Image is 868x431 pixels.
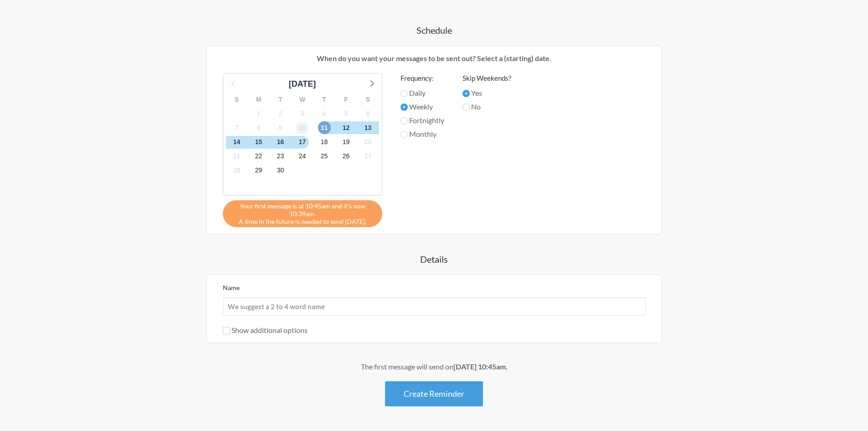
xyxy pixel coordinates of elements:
[462,101,511,112] label: No
[462,88,511,99] label: Yes
[270,93,292,107] div: T
[296,107,309,120] span: Friday, October 3, 2025
[401,131,408,138] input: Monthly
[340,150,353,163] span: Sunday, October 26, 2025
[362,107,375,120] span: Monday, October 6, 2025
[223,297,646,316] input: We suggest a 2 to 4 word name
[274,164,287,177] span: Thursday, October 30, 2025
[248,93,270,107] div: M
[223,284,240,291] label: Name
[231,121,243,134] span: Tuesday, October 7, 2025
[340,121,353,134] span: Sunday, October 12, 2025
[231,150,243,163] span: Tuesday, October 21, 2025
[223,327,230,334] input: Show additional options
[214,53,655,64] p: When do you want your messages to be sent out? Select a (starting) date.
[335,93,357,107] div: F
[318,150,331,163] span: Saturday, October 25, 2025
[252,121,265,134] span: Wednesday, October 8, 2025
[274,136,287,149] span: Thursday, October 16, 2025
[223,200,382,227] div: A time in the future is needed to send [DATE].
[296,121,309,134] span: Friday, October 10, 2025
[401,90,408,97] input: Daily
[223,326,308,334] label: Show additional options
[252,164,265,177] span: Wednesday, October 29, 2025
[313,93,335,107] div: T
[462,104,470,111] input: No
[318,136,331,149] span: Saturday, October 18, 2025
[170,253,699,265] h4: Details
[274,121,287,134] span: Thursday, October 9, 2025
[385,381,483,406] button: Create Reminder
[231,164,243,177] span: Tuesday, October 28, 2025
[453,362,506,371] strong: [DATE] 10:45am
[401,129,444,140] label: Monthly
[362,150,375,163] span: Monday, October 27, 2025
[252,150,265,163] span: Wednesday, October 22, 2025
[170,24,699,36] h4: Schedule
[296,150,309,163] span: Friday, October 24, 2025
[340,136,353,149] span: Sunday, October 19, 2025
[230,202,375,218] span: Your first message is at 10:45am and it's now 10:39am.
[401,101,444,112] label: Weekly
[401,117,408,125] input: Fortnightly
[231,136,243,149] span: Tuesday, October 14, 2025
[318,121,331,134] span: Saturday, October 11, 2025
[340,107,353,120] span: Sunday, October 5, 2025
[226,93,248,107] div: S
[362,136,375,149] span: Monday, October 20, 2025
[296,136,309,149] span: Friday, October 17, 2025
[462,90,470,97] input: Yes
[401,104,408,111] input: Weekly
[401,73,444,83] label: Frequency:
[285,78,320,90] div: [DATE]
[252,136,265,149] span: Wednesday, October 15, 2025
[362,121,375,134] span: Monday, October 13, 2025
[401,115,444,126] label: Fortnightly
[318,107,331,120] span: Saturday, October 4, 2025
[357,93,379,107] div: S
[274,150,287,163] span: Thursday, October 23, 2025
[252,107,265,120] span: Wednesday, October 1, 2025
[170,361,699,372] div: The first message will send on .
[292,93,313,107] div: W
[401,88,444,99] label: Daily
[274,107,287,120] span: Thursday, October 2, 2025
[462,73,511,83] label: Skip Weekends?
